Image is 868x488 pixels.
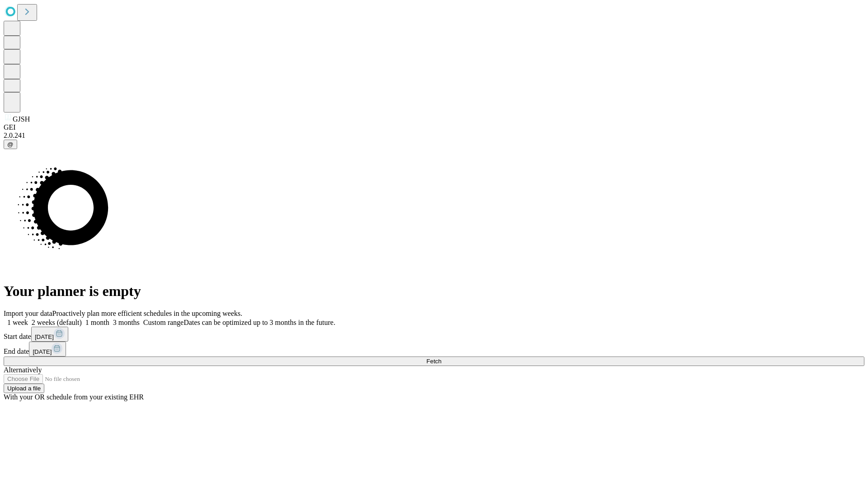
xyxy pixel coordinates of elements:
div: Start date [4,327,864,342]
div: GEI [4,123,864,131]
button: Upload a file [4,384,44,393]
span: [DATE] [35,333,54,340]
div: End date [4,342,864,357]
span: Custom range [143,319,184,326]
span: GJSH [13,115,30,123]
span: Alternatively [4,366,42,374]
span: With your OR schedule from your existing EHR [4,393,144,401]
span: Proactively plan more efficient schedules in the upcoming weeks. [52,310,242,317]
span: Import your data [4,310,52,317]
span: @ [7,141,14,148]
span: [DATE] [33,348,52,355]
span: 1 week [7,319,28,326]
button: @ [4,140,17,149]
span: 2 weeks (default) [32,319,82,326]
div: 2.0.241 [4,131,864,140]
span: 1 month [85,319,109,326]
span: 3 months [113,319,140,326]
span: Dates can be optimized up to 3 months in the future. [184,319,335,326]
button: [DATE] [29,342,66,357]
span: Fetch [426,358,441,365]
h1: Your planner is empty [4,283,864,300]
button: [DATE] [31,327,68,342]
button: Fetch [4,357,864,366]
